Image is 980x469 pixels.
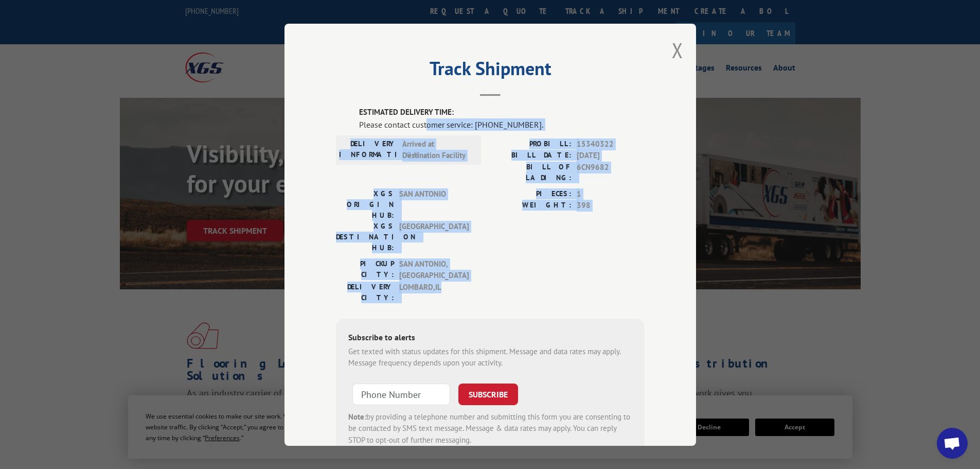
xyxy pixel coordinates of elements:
[577,188,645,200] span: 1
[336,61,645,81] h2: Track Shipment
[399,220,469,253] span: [GEOGRAPHIC_DATA]
[348,411,366,421] strong: Note:
[672,37,683,64] button: Close modal
[399,188,469,220] span: SAN ANTONIO
[348,331,632,345] div: Subscribe to alerts
[490,161,572,183] label: BILL OF LADING:
[490,200,572,212] label: WEIGHT:
[399,281,469,303] span: LOMBARD , IL
[336,258,394,281] label: PICKUP CITY:
[352,383,450,405] input: Phone Number
[490,188,572,200] label: PIECES:
[339,138,397,161] label: DELIVERY INFORMATION:
[359,118,645,130] div: Please contact customer service: [PHONE_NUMBER].
[336,220,394,253] label: XGS DESTINATION HUB:
[458,383,518,405] button: SUBSCRIBE
[359,107,645,118] label: ESTIMATED DELIVERY TIME:
[402,138,472,161] span: Arrived at Destination Facility
[336,281,394,303] label: DELIVERY CITY:
[577,150,645,162] span: [DATE]
[348,345,632,369] div: Get texted with status updates for this shipment. Message and data rates may apply. Message frequ...
[577,161,645,183] span: 6CN9682
[937,428,968,459] div: Open chat
[577,200,645,212] span: 398
[490,150,572,162] label: BILL DATE:
[348,411,632,446] div: by providing a telephone number and submitting this form you are consenting to be contacted by SM...
[336,188,394,220] label: XGS ORIGIN HUB:
[490,138,572,150] label: PROBILL:
[577,138,645,150] span: 15340322
[399,258,469,281] span: SAN ANTONIO , [GEOGRAPHIC_DATA]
